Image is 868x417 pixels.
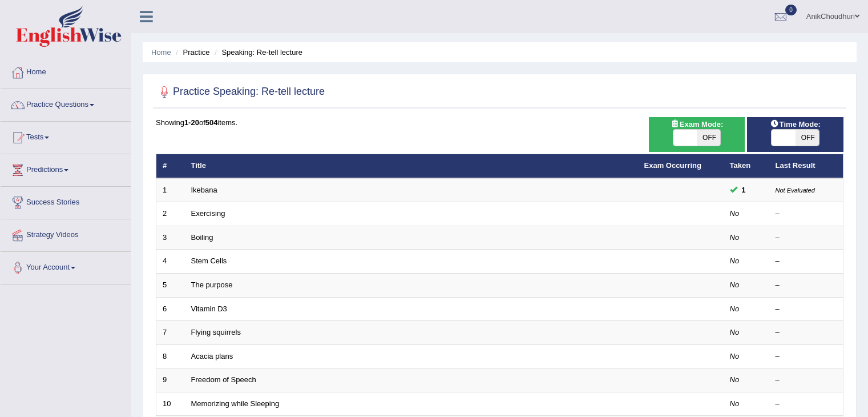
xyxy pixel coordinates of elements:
a: Ikebana [191,186,217,194]
span: OFF [796,130,819,146]
b: 1-20 [184,118,199,127]
em: No [730,280,740,289]
a: Vitamin D3 [191,304,227,313]
a: Flying squirrels [191,328,241,336]
td: 1 [156,178,185,202]
div: – [776,256,837,267]
em: No [730,328,740,336]
b: 504 [205,118,218,127]
li: Speaking: Re-tell lecture [212,47,302,58]
span: OFF [697,130,721,146]
a: The purpose [191,280,233,289]
li: Practice [173,47,209,58]
td: 8 [156,344,185,368]
td: 5 [156,274,185,298]
a: Boiling [191,233,213,242]
td: 7 [156,321,185,345]
div: Show exams occurring in exams [649,117,745,152]
div: – [776,280,837,291]
a: Predictions [1,154,131,183]
a: Practice Questions [1,89,131,118]
a: Exercising [191,209,225,218]
em: No [730,352,740,360]
span: 0 [785,5,797,15]
a: Acacia plans [191,352,233,360]
th: Last Result [769,154,843,178]
em: No [730,375,740,384]
td: 9 [156,368,185,392]
a: Exam Occurring [644,161,701,170]
th: # [156,154,185,178]
a: Your Account [1,252,131,280]
a: Freedom of Speech [191,375,256,384]
td: 3 [156,226,185,250]
div: – [776,375,837,386]
span: You cannot take this question anymore [737,184,750,196]
div: – [776,327,837,338]
a: Memorizing while Sleeping [191,399,280,408]
a: Home [1,57,131,85]
span: Exam Mode: [666,118,728,130]
a: Stem Cells [191,256,227,265]
a: Home [151,48,171,57]
em: No [730,256,740,265]
td: 2 [156,202,185,226]
span: Time Mode: [766,118,825,130]
em: No [730,304,740,313]
td: 10 [156,392,185,416]
a: Strategy Videos [1,219,131,248]
td: 4 [156,250,185,274]
td: 6 [156,297,185,321]
small: Not Evaluated [776,187,815,194]
em: No [730,399,740,408]
div: – [776,399,837,410]
div: – [776,351,837,362]
div: – [776,304,837,315]
th: Title [185,154,638,178]
div: – [776,232,837,243]
th: Taken [724,154,769,178]
h2: Practice Speaking: Re-tell lecture [156,83,325,101]
div: – [776,209,837,219]
a: Tests [1,122,131,150]
a: Success Stories [1,187,131,215]
div: Showing of items. [156,117,843,128]
em: No [730,209,740,218]
em: No [730,233,740,242]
